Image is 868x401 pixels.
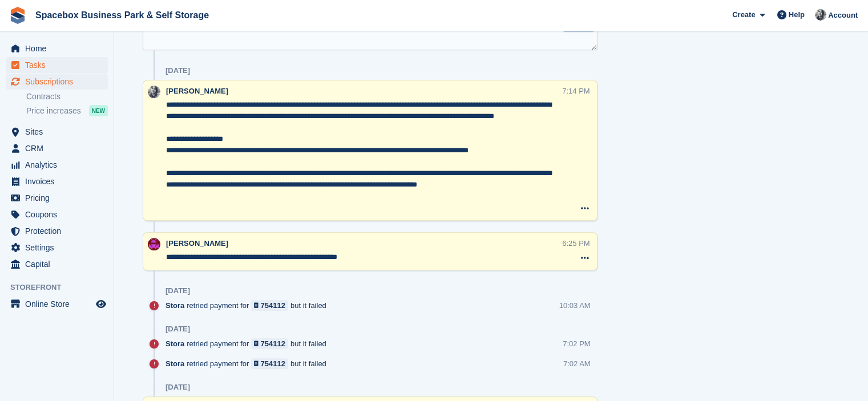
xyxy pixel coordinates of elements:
[148,86,160,98] img: SUDIPTA VIRMANI
[26,104,108,117] a: Price increases NEW
[165,325,190,334] div: [DATE]
[789,9,805,21] span: Help
[165,358,332,369] div: retried payment for but it failed
[6,190,108,206] a: menu
[89,105,108,116] div: NEW
[25,223,94,239] span: Protection
[165,300,332,311] div: retried payment for but it failed
[148,238,160,250] img: Shitika Balanath
[25,206,94,222] span: Coupons
[25,74,94,90] span: Subscriptions
[25,240,94,256] span: Settings
[166,87,228,95] span: [PERSON_NAME]
[25,173,94,189] span: Invoices
[10,282,114,293] span: Storefront
[6,124,108,140] a: menu
[732,9,755,21] span: Create
[25,256,94,272] span: Capital
[251,300,288,311] a: 754112
[815,9,826,21] img: SUDIPTA VIRMANI
[251,358,288,369] a: 754112
[261,300,285,311] div: 754112
[25,140,94,156] span: CRM
[251,338,288,349] a: 754112
[6,296,108,312] a: menu
[25,190,94,206] span: Pricing
[31,6,213,25] a: Spacebox Business Park & Self Storage
[25,124,94,140] span: Sites
[563,358,591,369] div: 7:02 AM
[25,40,94,56] span: Home
[26,106,81,116] span: Price increases
[26,91,108,102] a: Contracts
[6,223,108,239] a: menu
[165,338,184,349] span: Stora
[261,338,285,349] div: 754112
[165,383,190,392] div: [DATE]
[94,297,108,311] a: Preview store
[6,140,108,156] a: menu
[6,40,108,56] a: menu
[166,239,228,248] span: [PERSON_NAME]
[6,173,108,189] a: menu
[559,300,591,311] div: 10:03 AM
[165,358,184,369] span: Stora
[6,206,108,222] a: menu
[6,256,108,272] a: menu
[25,157,94,173] span: Analytics
[261,358,285,369] div: 754112
[6,240,108,256] a: menu
[165,66,190,75] div: [DATE]
[562,238,590,249] div: 6:25 PM
[165,338,332,349] div: retried payment for but it failed
[25,57,94,73] span: Tasks
[6,74,108,90] a: menu
[25,296,94,312] span: Online Store
[828,10,858,21] span: Account
[6,57,108,73] a: menu
[562,86,590,96] div: 7:14 PM
[6,157,108,173] a: menu
[563,338,590,349] div: 7:02 PM
[165,286,190,295] div: [DATE]
[165,300,184,311] span: Stora
[9,7,26,24] img: stora-icon-8386f47178a22dfd0bd8f6a31ec36ba5ce8667c1dd55bd0f319d3a0aa187defe.svg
